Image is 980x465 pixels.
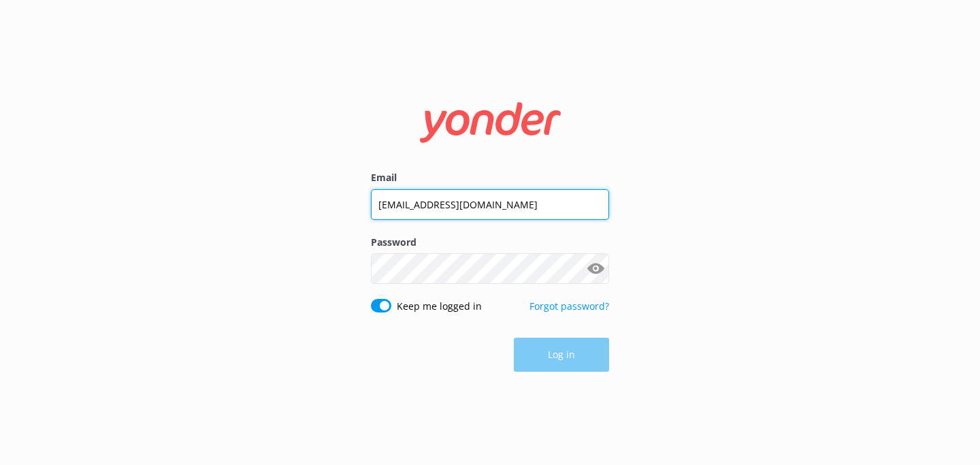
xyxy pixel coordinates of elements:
button: Show password [582,255,609,283]
a: Forgot password? [529,300,609,312]
label: Email [371,170,609,185]
label: Password [371,235,609,250]
label: Keep me logged in [397,299,482,314]
input: user@emailaddress.com [371,189,609,220]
